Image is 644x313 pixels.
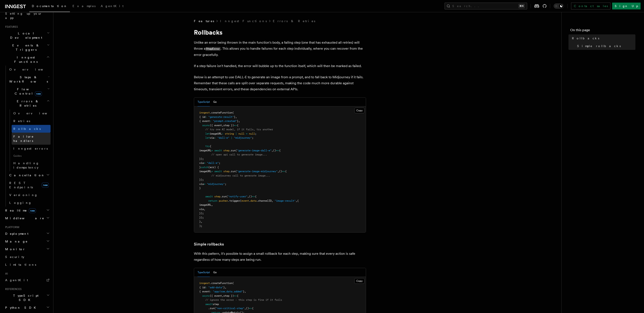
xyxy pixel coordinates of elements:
[3,216,44,220] span: Middleware
[279,149,281,152] span: {
[194,241,224,247] a: Simple rollbacks
[214,136,216,139] span: :
[285,170,287,173] span: {
[199,157,204,160] span: });
[199,290,210,293] span: { event
[210,282,232,285] span: .createFunction
[199,203,211,206] span: imageURL
[249,132,255,135] span: null
[211,149,213,152] span: =
[3,292,51,304] button: TypeScript SDK
[273,19,315,23] a: Errors & Retries
[210,111,232,114] span: .createFunction
[8,191,51,199] a: Versioning
[3,54,51,66] button: Inngest Functions
[3,55,46,64] span: Inngest Functions
[278,170,279,173] span: ,
[240,199,241,202] span: (
[205,286,207,289] span: :
[234,294,237,297] span: =>
[9,193,38,197] span: Versioning
[232,111,234,114] span: (
[198,268,210,277] button: TypeScript
[234,115,235,118] span: }
[214,149,222,152] span: await
[252,195,255,198] span: =>
[243,290,244,293] span: }
[199,166,201,169] span: }
[199,170,211,173] span: imageURL
[12,125,51,133] a: Rollbacks
[238,132,244,135] span: null
[201,166,208,169] span: catch
[204,208,205,211] span: ,
[205,145,210,148] span: try
[238,120,240,123] span: ,
[198,98,210,106] button: TypeScript
[570,28,635,34] h4: On this page
[8,173,45,177] span: Cancellation
[194,40,366,58] p: Unlike an error being thrown in the main function's body, a failing step (one that has exhausted ...
[244,307,246,310] span: ,
[252,307,253,310] span: {
[3,41,51,54] button: Events & Triggers
[32,4,67,8] span: Documentation
[354,108,364,113] button: Copy
[208,199,217,202] span: return
[229,149,235,152] span: .run
[199,187,201,190] span: }
[237,170,278,173] span: "generate-image-midjourney"
[199,208,204,211] span: via
[205,47,221,51] code: StepError
[235,115,237,118] span: ,
[213,268,217,277] button: Go
[3,238,51,245] button: Manage
[232,282,234,285] span: (
[8,179,51,191] a: REST Endpointsnew
[8,87,47,96] span: Flow Control
[9,201,32,204] span: Logging
[3,293,46,302] span: TypeScript SDK
[211,153,267,156] span: // open api call to generate image...
[3,253,51,261] a: Security
[3,31,47,40] span: Local Development
[35,91,42,96] span: new
[3,25,18,29] span: Features
[296,199,297,202] span: ,
[205,298,282,301] span: // ignore the error - this step is fine if it fails
[199,115,205,118] span: { id
[211,170,213,173] span: =
[194,63,366,69] p: If a step failure isn't handled, the error will bubble up to the function itself, which will then...
[73,4,96,8] span: Examples
[3,29,51,41] button: Local Development
[234,136,252,139] span: "midjourney"
[208,115,234,118] span: "generate-result"
[12,152,51,159] span: Guides
[297,199,299,202] span: {
[249,195,252,198] span: ()
[213,98,217,106] button: Go
[220,19,267,23] a: Inngest Functions
[223,286,225,289] span: }
[214,170,222,173] span: await
[222,124,223,127] span: ,
[3,208,36,213] span: Realtime
[194,19,214,23] span: Features
[205,136,210,139] span: let
[208,307,214,310] span: .run
[250,199,256,202] span: data
[8,85,51,97] button: Flow Controlnew
[202,294,210,297] span: async
[222,132,223,135] span: :
[12,117,51,125] a: Retries
[226,195,228,198] span: (
[231,136,232,139] span: |
[213,303,219,306] span: step
[219,199,228,202] span: pusher
[237,149,272,152] span: "generate-image-dall-e"
[3,43,47,52] span: Events & Triggers
[5,278,28,282] span: AgentKit
[235,170,237,173] span: (
[3,226,19,229] span: Platform
[217,136,229,139] span: "dall-e"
